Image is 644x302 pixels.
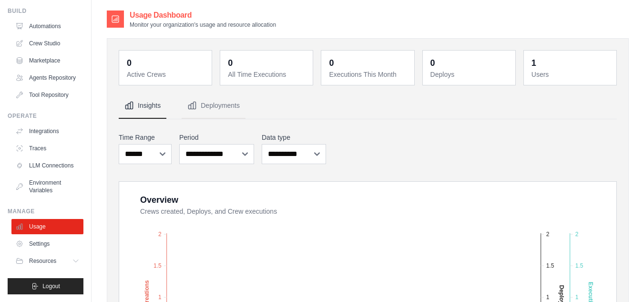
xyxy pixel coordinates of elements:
div: 0 [329,56,334,70]
span: Logout [42,282,60,290]
a: Settings [11,236,83,251]
div: 0 [127,56,132,70]
dt: Deploys [430,70,510,79]
label: Period [179,133,254,142]
div: Operate [8,112,83,120]
a: Agents Repository [11,70,83,85]
a: Crew Studio [11,36,83,51]
tspan: 1.5 [546,262,554,269]
tspan: 1 [546,294,550,301]
tspan: 1 [575,294,579,301]
div: 1 [532,56,536,70]
tspan: 1.5 [575,262,583,269]
tspan: 1 [158,294,162,301]
dt: Crews created, Deploys, and Crew executions [140,207,605,216]
label: Data type [262,133,326,142]
a: Usage [11,219,83,234]
tspan: 2 [546,231,550,238]
a: Environment Variables [11,175,83,198]
tspan: 2 [575,231,579,238]
div: 0 [228,56,233,70]
button: Resources [11,253,83,269]
a: Traces [11,141,83,156]
button: Insights [119,93,166,119]
p: Monitor your organization's usage and resource allocation [130,21,276,29]
dt: Executions This Month [329,70,408,79]
div: Build [8,7,83,15]
dt: Users [532,70,611,79]
label: Time Range [119,133,172,142]
div: 0 [430,56,435,70]
div: Overview [140,193,178,207]
div: Manage [8,208,83,215]
nav: Tabs [119,93,617,119]
tspan: 2 [158,231,162,238]
a: Tool Repository [11,87,83,103]
a: Automations [11,19,83,34]
a: Integrations [11,124,83,139]
span: Resources [29,257,56,265]
dt: All Time Executions [228,70,307,79]
a: LLM Connections [11,158,83,173]
button: Logout [8,278,83,294]
a: Marketplace [11,53,83,68]
dt: Active Crews [127,70,206,79]
tspan: 1.5 [153,262,162,269]
h2: Usage Dashboard [130,10,276,21]
button: Deployments [182,93,245,119]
